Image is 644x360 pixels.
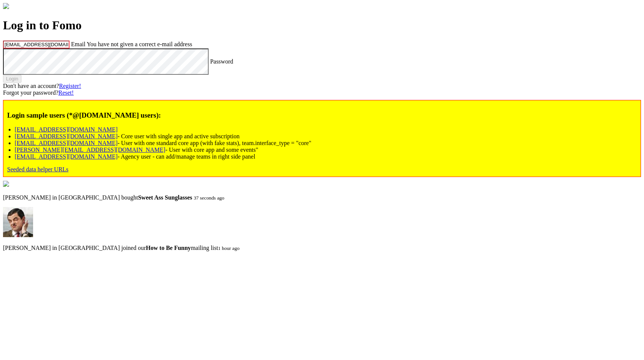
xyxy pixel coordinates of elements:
[59,83,81,89] a: Register!
[58,89,74,96] a: Reset!
[210,58,233,64] label: Password
[3,245,641,251] p: [PERSON_NAME] in [GEOGRAPHIC_DATA] joined our mailing list
[15,140,118,146] a: [EMAIL_ADDRESS][DOMAIN_NAME]
[15,153,118,160] a: [EMAIL_ADDRESS][DOMAIN_NAME]
[15,153,637,160] li: - Agency user - can add/manage teams in right side panel
[15,133,118,139] a: [EMAIL_ADDRESS][DOMAIN_NAME]
[7,111,637,119] h3: Login sample users (*@[DOMAIN_NAME] users):
[7,166,68,172] a: Seeded data helper URLs
[3,194,641,201] p: [PERSON_NAME] in [GEOGRAPHIC_DATA] bought
[15,126,118,133] a: [EMAIL_ADDRESS][DOMAIN_NAME]
[146,245,191,251] b: How to Be Funny
[218,245,239,251] small: 1 hour ago
[3,18,641,32] h1: Log in to Fomo
[15,147,637,153] li: - User with core app and some events"
[15,140,637,147] li: - User with one standard core app (with fake stats), team.interface_type = "core"
[138,194,192,201] b: Sweet Ass Sunglasses
[194,195,224,201] small: 37 seconds ago
[3,3,9,9] img: fomo-logo-gray.svg
[3,181,9,187] img: sunglasses.png
[15,147,165,153] a: [PERSON_NAME][EMAIL_ADDRESS][DOMAIN_NAME]
[3,89,641,96] div: Forgot your password?
[3,83,641,89] div: Don't have an account?
[3,75,21,83] button: Login
[87,41,192,47] span: You have not given a correct e-mail address
[15,133,637,140] li: - Core user with single app and active subscription
[71,41,85,47] label: Email
[3,207,33,237] img: Fomo avatar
